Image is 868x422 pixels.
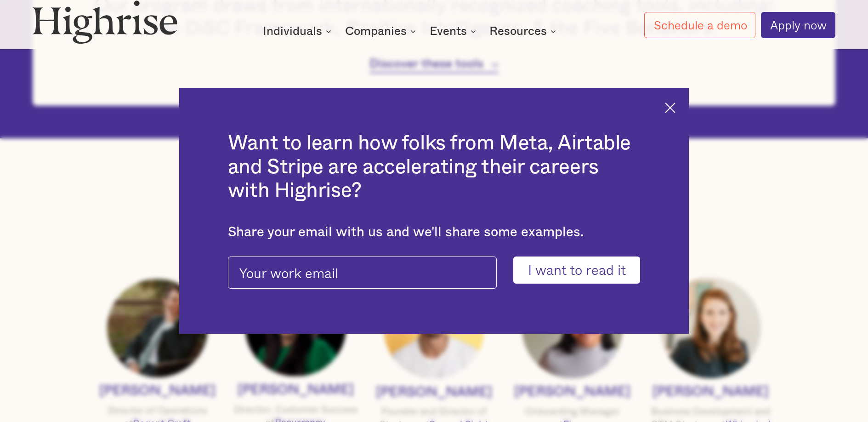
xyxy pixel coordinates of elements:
[228,131,640,202] h2: Want to learn how folks from Meta, Airtable and Stripe are accelerating their careers with Highrise?
[345,26,419,37] div: Companies
[430,26,479,37] div: Events
[665,103,675,113] img: Cross icon
[644,12,755,38] a: Schedule a demo
[263,26,322,37] div: Individuals
[228,257,640,284] form: pop-up-modal-form
[513,257,640,284] input: I want to read it
[228,257,497,289] input: Your work email
[489,26,559,37] div: Resources
[430,26,467,37] div: Events
[228,224,640,240] div: Share your email with us and we'll share some examples.
[345,26,407,37] div: Companies
[263,26,334,37] div: Individuals
[761,12,835,38] a: Apply now
[489,26,547,37] div: Resources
